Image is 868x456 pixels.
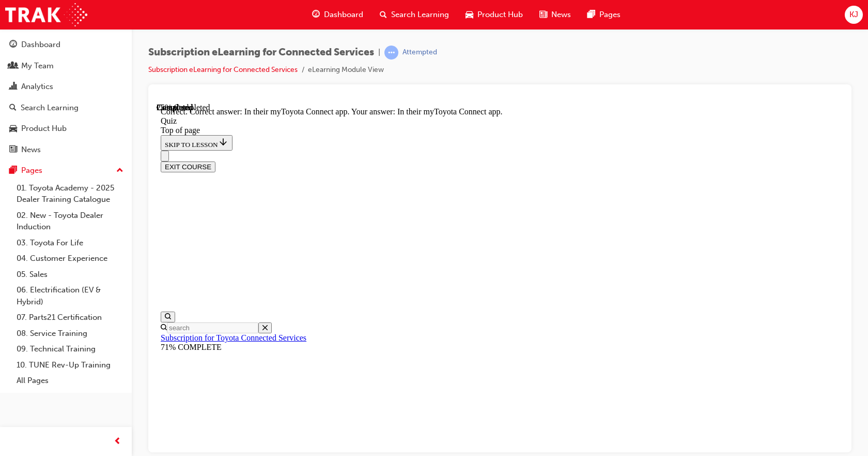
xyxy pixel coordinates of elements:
[21,123,67,135] div: Product Hub
[304,4,371,25] a: guage-iconDashboard
[4,56,128,76] a: My Team
[12,180,128,208] a: 01. Toyota Academy - 2025 Dealer Training Catalogue
[308,64,384,76] li: eLearning Module View
[21,60,54,72] div: My Team
[102,219,115,230] button: Close search menu
[12,267,128,283] a: 05. Sales
[599,9,621,21] span: Pages
[21,102,79,114] div: Search Learning
[12,282,128,310] a: 06. Electrification (EV & Hybrid)
[9,124,17,134] span: car-icon
[312,8,320,21] span: guage-icon
[12,310,128,326] a: 07. Parts21 Certification
[380,8,387,21] span: search-icon
[539,8,547,21] span: news-icon
[9,62,17,71] span: people-icon
[12,341,128,357] a: 09. Technical Training
[4,77,128,96] a: Analytics
[457,4,531,25] a: car-iconProduct Hub
[4,161,128,180] button: Pages
[4,32,76,48] button: SKIP TO LESSON
[587,8,595,21] span: pages-icon
[4,240,683,249] div: 71% COMPLETE
[21,144,41,156] div: News
[391,9,449,21] span: Search Learning
[4,13,683,23] div: Quiz
[9,82,17,92] span: chart-icon
[531,4,579,25] a: news-iconNews
[4,33,128,161] button: DashboardMy TeamAnalyticsSearch LearningProduct HubNews
[21,165,42,176] div: Pages
[114,435,121,448] span: prev-icon
[466,8,473,21] span: car-icon
[849,9,858,21] span: KJ
[116,164,123,178] span: up-icon
[12,326,128,342] a: 08. Service Training
[12,357,128,373] a: 10. TUNE Rev-Up Training
[4,48,12,58] button: Close navigation menu
[21,81,53,93] div: Analytics
[371,4,457,25] a: search-iconSearch Learning
[5,3,87,26] img: Trak
[4,4,683,13] div: Correct. Correct answer: In their myToyota Connect app. Your answer: In their myToyota Connect app.
[12,208,128,235] a: 02. New - Toyota Dealer Induction
[148,65,298,74] a: Subscription eLearning for Connected Services
[4,23,683,32] div: Top of page
[477,9,523,21] span: Product Hub
[4,98,128,117] a: Search Learning
[402,48,437,57] div: Attempted
[4,230,150,239] a: Subscription for Toyota Connected Services
[12,373,128,389] a: All Pages
[4,140,128,159] a: News
[8,38,72,46] span: SKIP TO LESSON
[9,40,17,50] span: guage-icon
[4,35,128,54] a: Dashboard
[4,119,128,138] a: Product Hub
[551,9,571,21] span: News
[9,166,17,175] span: pages-icon
[21,39,60,51] div: Dashboard
[148,47,374,58] span: Subscription eLearning for Connected Services
[324,9,363,21] span: Dashboard
[4,58,59,69] button: EXIT COURSE
[9,145,17,155] span: news-icon
[845,6,863,24] button: KJ
[4,209,19,219] button: Open search menu
[9,104,17,113] span: search-icon
[12,251,128,267] a: 04. Customer Experience
[378,47,380,58] span: |
[10,219,102,230] input: Search
[579,4,629,25] a: pages-iconPages
[384,46,398,60] span: learningRecordVerb_ATTEMPT-icon
[12,235,128,251] a: 03. Toyota For Life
